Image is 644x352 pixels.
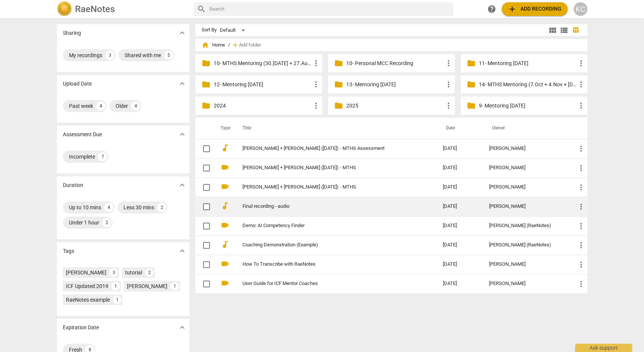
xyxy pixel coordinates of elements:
span: videocam [220,259,230,268]
div: RaeNotes example [66,296,110,304]
span: more_vert [311,101,320,110]
div: [PERSON_NAME] [489,146,564,151]
span: view_list [560,26,569,35]
span: videocam [220,221,230,230]
button: Table view [570,25,581,36]
span: folder [467,80,476,89]
span: audiotrack [220,201,230,210]
span: more_vert [577,164,586,173]
div: KC [574,2,587,16]
div: Older [116,102,128,110]
p: Duration [63,181,83,189]
button: Show more [177,179,188,191]
span: more_vert [444,59,453,68]
td: [DATE] [436,139,483,158]
p: 12- Mentoring Sep.2025 [214,81,311,89]
td: [DATE] [436,255,483,274]
span: folder [202,101,211,110]
span: more_vert [577,241,586,250]
span: expand_more [178,28,187,37]
div: 4 [104,203,113,212]
div: [PERSON_NAME] [489,204,564,209]
span: search [197,5,206,14]
div: 5 [164,51,173,60]
button: Show more [177,322,188,333]
span: more_vert [577,80,586,89]
p: 14- MTHS Mentoring (7.Oct + 4.Nov + 2.Dec.2025) [479,81,577,89]
span: more_vert [577,144,586,153]
span: table_chart [572,26,579,34]
p: Tags [63,247,74,255]
span: more_vert [577,279,586,288]
span: videocam [220,182,230,191]
span: folder [202,80,211,89]
div: 2 [145,268,153,277]
span: view_module [548,26,557,35]
span: more_vert [577,101,586,110]
div: [PERSON_NAME] [489,184,564,190]
span: expand_more [178,323,187,332]
td: [DATE] [436,274,483,293]
span: more_vert [311,59,320,68]
div: Under 1 hour [69,219,99,226]
span: / [228,42,230,48]
div: Sort By [202,27,217,33]
th: Type [214,118,233,139]
span: folder [334,59,343,68]
button: Show more [177,78,188,89]
a: [PERSON_NAME] + [PERSON_NAME] ([DATE]) - MTHS Assessment [242,146,415,151]
div: Past week [69,102,93,110]
span: folder [334,80,343,89]
p: Sharing [63,29,81,37]
span: more_vert [577,59,586,68]
span: more_vert [311,80,320,89]
td: [DATE] [436,197,483,216]
span: more_vert [444,80,453,89]
div: Shared with me [125,51,161,59]
button: List view [558,25,570,36]
span: folder [467,101,476,110]
div: tutorial [125,269,142,276]
td: [DATE] [436,216,483,235]
span: Add recording [508,5,561,14]
span: Add folder [239,42,261,48]
p: Assessment Due [63,131,102,139]
div: ICF Updated 2019 [66,282,108,290]
span: add [508,5,517,14]
div: 1 [113,296,121,304]
p: Expiration Date [63,324,99,332]
div: Up to 10 mins [69,204,101,211]
p: 10- MTHS Mentoring (30.Jul + 27.Aug + 24.Sep.2025) [214,59,311,67]
div: [PERSON_NAME] [66,269,106,276]
a: [PERSON_NAME] + [PERSON_NAME] ([DATE]) - MTHS [242,184,415,190]
span: expand_more [178,246,187,255]
div: [PERSON_NAME] [489,262,564,267]
a: [PERSON_NAME] + [PERSON_NAME] ([DATE]) - MTHS [242,165,415,171]
span: home [202,41,209,49]
th: Date [436,118,483,139]
span: videocam [220,279,230,288]
div: 2 [157,203,166,212]
span: audiotrack [220,240,230,249]
div: 3 [105,51,114,60]
div: [PERSON_NAME] [489,281,564,287]
button: Tile view [547,25,558,36]
div: Less 30 mins [123,204,154,211]
div: [PERSON_NAME] (RaeNotes) [489,223,564,229]
div: 2 [102,218,111,227]
button: Show more [177,129,188,140]
span: videocam [220,163,230,172]
img: Logo [57,2,72,17]
span: more_vert [577,260,586,269]
p: 13- Mentoring Oct.2025 [346,81,444,89]
a: Help [485,2,499,16]
span: expand_more [178,130,187,139]
th: Owner [483,118,571,139]
div: 1 [111,282,120,290]
div: [PERSON_NAME] [489,165,564,171]
td: [DATE] [436,158,483,178]
span: folder [467,59,476,68]
div: Ask support [575,344,632,352]
span: more_vert [577,183,586,192]
input: Search [209,3,450,15]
